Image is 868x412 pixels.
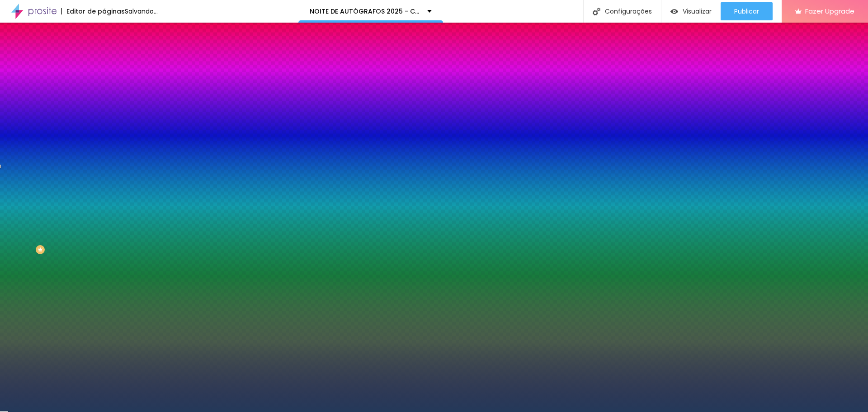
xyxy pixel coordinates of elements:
div: Editor de páginas [61,8,125,14]
img: view-1.svg [670,8,678,15]
span: Publicar [734,8,759,15]
p: NOITE DE AUTÓGRAFOS 2025 - CIC DAMAS [310,8,420,14]
span: Visualizar [683,8,712,15]
img: Icone [593,8,600,15]
button: Publicar [721,2,773,20]
span: Fazer Upgrade [805,7,854,15]
div: Salvando... [125,8,158,14]
button: Visualizar [661,2,721,20]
